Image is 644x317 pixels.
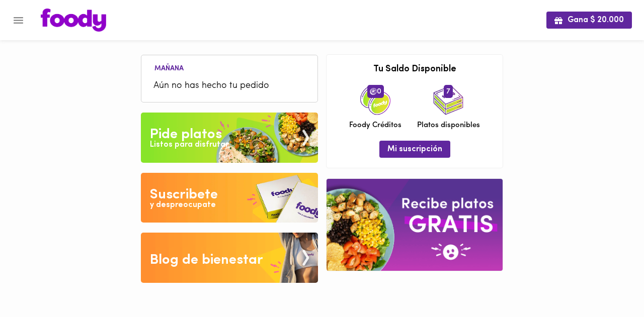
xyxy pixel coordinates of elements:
img: icon_dishes.png [433,85,463,115]
div: Listos para disfrutar [150,139,228,151]
img: Blog de bienestar [141,233,318,283]
img: credits-package.png [360,85,390,115]
button: Mi suscripción [379,141,450,157]
li: Mañana [146,63,192,72]
span: Foody Créditos [349,120,401,131]
span: Aún no has hecho tu pedido [153,79,305,93]
h3: Tu Saldo Disponible [334,65,495,75]
img: logo.png [41,9,106,32]
div: Suscribete [150,185,218,205]
span: Platos disponibles [417,120,480,131]
img: Disfruta bajar de peso [141,173,318,223]
span: Mi suscripción [387,145,442,154]
button: Menu [6,8,31,33]
button: Gana $ 20.000 [546,12,632,28]
div: y despreocupate [150,199,216,211]
span: 0 [367,85,384,98]
span: Gana $ 20.000 [554,16,624,25]
img: referral-banner.png [327,179,503,271]
div: Pide platos [150,125,222,145]
img: Pide un Platos [141,113,318,163]
img: foody-creditos.png [370,88,377,95]
div: Blog de bienestar [150,250,263,270]
span: 7 [444,85,453,98]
